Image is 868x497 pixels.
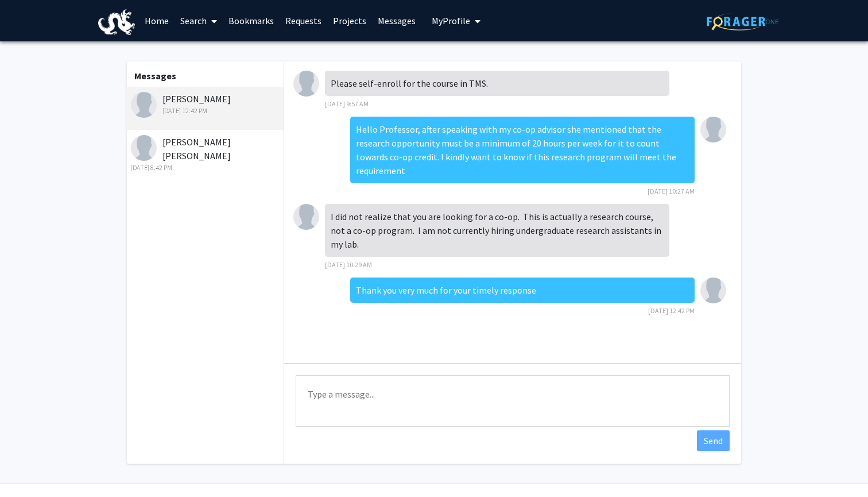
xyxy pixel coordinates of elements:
[350,117,695,183] div: Hello Professor, after speaking with my co-op advisor she mentioned that the research opportunity...
[175,1,223,41] a: Search
[325,71,669,96] div: Please self-enroll for the course in TMS.
[700,278,726,303] img: Nana Kwasi Owusu
[131,92,281,116] div: [PERSON_NAME]
[131,106,281,116] div: [DATE] 12:42 PM
[327,1,372,41] a: Projects
[697,430,730,451] button: Send
[707,13,778,30] img: ForagerOne Logo
[325,260,372,269] span: [DATE] 10:29 AM
[293,204,319,230] img: Zhiwei Chen
[648,306,695,315] span: [DATE] 12:42 PM
[280,1,327,41] a: Requests
[296,375,730,427] textarea: Message
[131,135,281,173] div: [PERSON_NAME] [PERSON_NAME]
[293,71,319,97] img: Zhiwei Chen
[432,15,470,26] span: My Profile
[372,1,421,41] a: Messages
[648,187,695,195] span: [DATE] 10:27 AM
[700,117,726,142] img: Nana Kwasi Owusu
[325,204,669,257] div: I did not realize that you are looking for a co-op. This is actually a research course, not a co-...
[134,70,176,82] b: Messages
[98,9,135,35] img: Drexel University Logo
[131,135,157,161] img: Amanda Carneiro Marques
[350,278,695,303] div: Thank you very much for your timely response
[139,1,175,41] a: Home
[9,445,49,488] iframe: Chat
[325,99,369,108] span: [DATE] 9:57 AM
[223,1,280,41] a: Bookmarks
[131,163,281,173] div: [DATE] 8:42 PM
[131,92,157,118] img: Zhiwei Chen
